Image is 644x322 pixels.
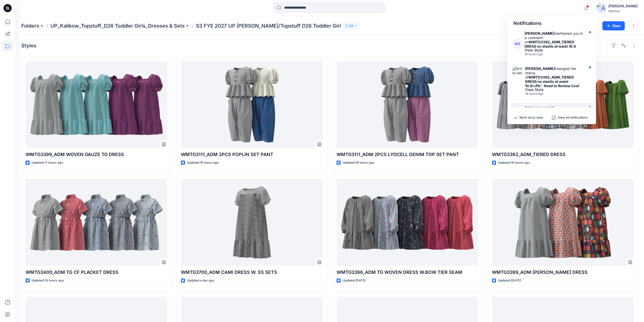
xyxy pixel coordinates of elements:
[21,43,36,49] h4: Styles
[181,269,323,276] p: WMTG3700_ADM CAMI DRESS W. SS SETS
[536,84,579,88] strong: PD - Need to Review Cost
[181,151,323,158] p: WMTG3111_ADM 2PCS POPLIN SET PANT
[608,9,638,13] div: Walmart
[337,61,478,148] a: WMTG3111_ADM 2PCS LYOCELL DENIM TOP SET PANT
[26,269,167,276] p: WMTG3400_ADM TG CF PLACKET DRESS
[343,160,374,165] p: Updated 18 hours ago
[525,66,583,88] div: changed the status of to `
[507,16,596,31] div: Notifications
[525,31,583,48] div: mentioned you in a comment on
[512,66,523,77] img: Kristin Veit
[525,106,583,119] div: commented on
[525,106,554,110] strong: [PERSON_NAME]
[50,22,185,29] a: UP_Kalikow_Topstuff_D26 Toddler Girls_Dresses & Sets
[602,21,625,30] button: New
[32,278,64,283] p: Updated 20 hours ago
[181,61,323,148] a: WMTG3111_ADM 2PCS POPLIN SET PANT
[32,160,63,165] p: Updated 17 hours ago
[21,22,39,29] a: Folders
[337,269,478,276] p: WMTG3396_ADM TG WOVEN DRESS W.BOW TIER SEAM
[525,88,583,91] div: View Style
[512,39,523,49] div: KV
[492,61,634,148] a: WMTG3392_ADM_TIERED DRESS
[343,22,360,29] button: 33
[349,23,353,29] p: 33
[525,40,576,48] strong: WMTG3392_ADM_TIERED DRESS no elastic at waist 10.6
[26,151,167,158] p: WMTG3399_ADM WOVEN GAUZE TG DRESS
[26,179,167,266] a: WMTG3400_ADM TG CF PLACKET DRESS
[596,3,606,13] img: avatar
[492,269,634,276] p: WMTG3399_ADM [PERSON_NAME] DRESS
[187,160,219,165] p: Updated 18 hours ago
[525,48,583,52] div: View Style
[525,31,554,35] strong: [PERSON_NAME]
[181,179,323,266] a: WMTG3700_ADM CAMI DRESS W. SS SETS
[498,160,530,165] p: Updated 18 hours ago
[492,151,634,158] p: WMTG3392_ADM_TIERED DRESS
[525,52,583,56] div: Monday, October 13, 2025 21:23
[498,278,521,283] p: Updated [DATE]
[26,61,167,148] a: WMTG3399_ADM WOVEN GAUZE TG DRESS
[337,179,478,266] a: WMTG3396_ADM TG WOVEN DRESS W.BOW TIER SEAM
[525,66,555,71] strong: [PERSON_NAME]
[337,151,478,158] p: WMTG3111_ADM 2PCS LYOCELL DENIM TOP SET PANT
[525,92,583,96] div: Monday, October 13, 2025 21:23
[343,278,366,283] p: Updated [DATE]
[558,116,588,120] p: View all notifications
[196,22,341,29] p: S3 FYE 2027 UP [PERSON_NAME]/Topstuff D26 Toddler Girl
[525,75,574,88] strong: WMTG3392_ADM_TIERED DRESS no elastic at waist 10.6
[492,179,634,266] a: WMTG3399_ADM POPLIN TG DRESS
[187,278,214,283] p: Updated a day ago
[520,116,543,120] p: Mark all as read
[608,3,638,9] div: [PERSON_NAME]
